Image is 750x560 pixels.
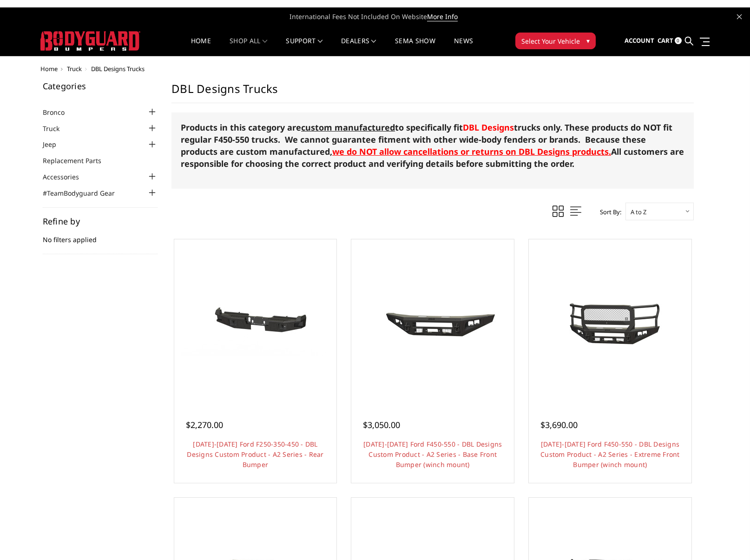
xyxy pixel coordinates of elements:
[43,217,158,254] div: No filters applied
[43,188,126,198] a: #TeamBodyguard Gear
[625,36,654,45] span: Account
[43,217,158,225] h5: Refine by
[301,122,395,133] span: custom manufactured
[595,205,621,219] label: Sort By:
[191,38,211,56] a: Home
[181,122,672,157] strong: Products in this category are to specifically fit trucks only. These products do NOT fit regular ...
[43,82,158,90] h5: Categories
[43,172,91,182] a: Accessories
[171,82,694,103] h1: DBL Designs Trucks
[43,107,76,117] a: Bronco
[43,124,71,133] a: Truck
[531,242,689,400] a: 2017-2022 Ford F450-550 - DBL Designs Custom Product - A2 Series - Extreme Front Bumper (winch mo...
[454,38,473,56] a: News
[332,146,611,157] strong: we do NOT allow cancellations or returns on DBL Designs products.
[40,7,710,26] span: International Fees Not Included On Website
[658,36,673,45] span: Cart
[341,38,376,56] a: Dealers
[363,440,502,469] a: [DATE]-[DATE] Ford F450-550 - DBL Designs Custom Product - A2 Series - Base Front Bumper (winch m...
[43,156,113,165] a: Replacement Parts
[625,28,654,53] a: Account
[540,440,680,469] a: [DATE]-[DATE] Ford F450-550 - DBL Designs Custom Product - A2 Series - Extreme Front Bumper (winc...
[286,38,322,56] a: Support
[540,419,578,430] span: $3,690.00
[521,36,580,46] span: Select Your Vehicle
[40,65,58,73] a: Home
[395,38,435,56] a: SEMA Show
[658,28,682,53] a: Cart 0
[40,31,140,51] img: BODYGUARD BUMPERS
[186,419,223,430] span: $2,270.00
[354,242,512,400] a: 2017-2022 Ford F450-550 - DBL Designs Custom Product - A2 Series - Base Front Bumper (winch mount...
[230,38,267,56] a: shop all
[586,36,590,46] span: ▾
[515,33,596,49] button: Select Your Vehicle
[177,242,335,400] a: 2017-2022 Ford F250-350-450 - DBL Designs Custom Product - A2 Series - Rear Bumper 2017-2022 Ford...
[91,65,145,73] span: DBL Designs Trucks
[67,65,82,73] a: Truck
[187,440,323,469] a: [DATE]-[DATE] Ford F250-350-450 - DBL Designs Custom Product - A2 Series - Rear Bumper
[675,37,682,44] span: 0
[43,139,68,149] a: Jeep
[363,419,400,430] span: $3,050.00
[463,122,514,133] a: DBL Designs
[427,12,458,21] a: More Info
